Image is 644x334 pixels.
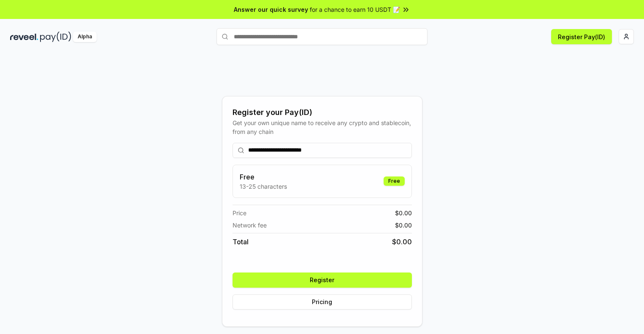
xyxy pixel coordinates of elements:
[40,32,71,42] img: pay_id
[233,237,249,247] span: Total
[233,273,412,288] button: Register
[233,118,412,136] div: Get your own unique name to receive any crypto and stablecoin, from any chain
[233,221,267,230] span: Network fee
[392,237,412,247] span: $ 0.00
[240,182,287,191] p: 13-25 characters
[384,176,405,186] div: Free
[310,5,400,14] span: for a chance to earn 10 USDT 📝
[551,29,612,44] button: Register Pay(ID)
[73,32,97,42] div: Alpha
[240,172,287,182] h3: Free
[233,107,412,118] div: Register your Pay(ID)
[395,208,412,217] span: $ 0.00
[234,5,308,14] span: Answer our quick survey
[395,221,412,230] span: $ 0.00
[233,294,412,310] button: Pricing
[10,32,38,42] img: reveel_dark
[233,208,246,217] span: Price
